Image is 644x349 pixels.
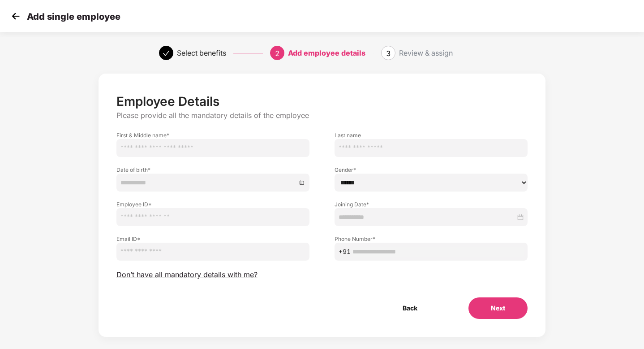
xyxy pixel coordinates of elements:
[116,111,528,120] p: Please provide all the mandatory details of the employee
[163,50,170,57] span: check
[288,46,365,60] div: Add employee details
[9,9,22,23] img: svg+xml;base64,PHN2ZyB4bWxucz0iaHR0cDovL3d3dy53My5vcmcvMjAwMC9zdmciIHdpZHRoPSIzMCIgaGVpZ2h0PSIzMC...
[177,46,226,60] div: Select benefits
[275,49,279,58] span: 2
[116,201,309,208] label: Employee ID
[116,94,528,109] p: Employee Details
[116,131,309,139] label: First & Middle name
[27,11,120,22] p: Add single employee
[468,297,528,319] button: Next
[380,297,440,319] button: Back
[386,49,391,58] span: 3
[335,131,528,139] label: Last name
[116,166,309,174] label: Date of birth
[335,166,528,174] label: Gender
[339,247,351,257] span: +91
[335,201,528,208] label: Joining Date
[399,46,453,60] div: Review & assign
[116,270,258,279] span: Don’t have all mandatory details with me?
[335,235,528,243] label: Phone Number
[116,235,309,243] label: Email ID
